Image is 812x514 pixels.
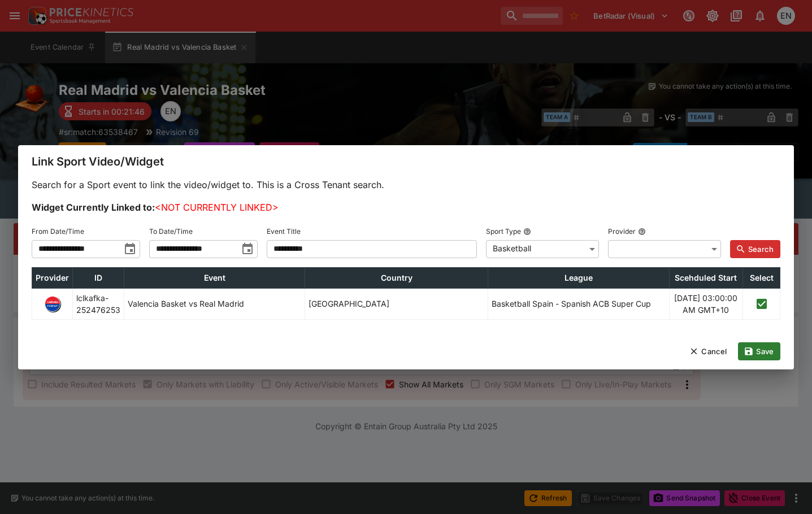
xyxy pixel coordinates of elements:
[32,267,73,288] th: Provider
[305,267,488,288] th: Country
[669,288,742,319] td: [DATE] 03:00:00 AM GMT+10
[488,288,670,319] td: Basketball Spain - Spanish ACB Super Cup
[32,178,780,191] p: Search for a Sport event to link the video/widget to. This is a Cross Tenant search.
[305,288,488,319] td: [GEOGRAPHIC_DATA]
[486,226,521,236] p: Sport Type
[486,239,599,258] div: Basketball
[669,267,742,288] th: Scehduled Start
[730,240,780,258] button: Search
[73,288,124,319] td: lclkafka-252476253
[488,267,670,288] th: League
[120,239,140,259] button: toggle date time picker
[155,202,279,213] span: <NOT CURRENTLY LINKED>
[523,228,531,236] button: Sport Type
[124,267,305,288] th: Event
[638,228,646,236] button: Provider
[45,297,60,311] img: lclkafka.png
[45,296,60,312] div: lclkafka
[738,342,780,360] button: Save
[608,226,636,236] p: Provider
[743,267,780,288] th: Select
[237,239,258,259] button: toggle date time picker
[32,226,84,236] p: From Date/Time
[18,145,794,178] div: Link Sport Video/Widget
[267,226,301,236] p: Event Title
[73,267,124,288] th: ID
[32,202,155,213] b: Widget Currently Linked to:
[683,342,733,360] button: Cancel
[124,288,305,319] td: Valencia Basket vs Real Madrid
[149,226,193,236] p: To Date/Time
